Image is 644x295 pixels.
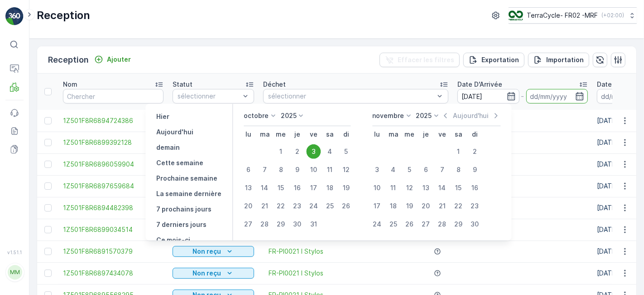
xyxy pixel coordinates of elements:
[306,162,321,177] div: 10
[528,53,589,67] button: Importation
[256,126,273,143] th: mardi
[274,217,288,231] div: 29
[370,181,384,195] div: 10
[386,217,400,231] div: 25
[241,162,255,177] div: 6
[63,89,163,103] input: Chercher
[153,219,210,230] button: 7 derniers jours
[402,199,417,213] div: 19
[37,8,90,23] p: Reception
[44,139,52,146] div: Toggle Row Selected
[63,138,163,147] a: 1Z501F8R6899392128
[463,53,524,67] button: Exportation
[281,111,297,120] p: 2025
[240,126,256,143] th: lundi
[274,199,288,213] div: 22
[153,111,173,122] button: Hier
[527,11,598,20] p: TerraCycle- FR02 -MRF
[402,217,417,231] div: 26
[156,174,217,183] p: Prochaine semaine
[156,128,193,137] p: Aujourd'hui
[451,181,466,195] div: 15
[509,10,523,20] img: terracycle.png
[435,162,449,177] div: 7
[153,127,197,138] button: Aujourd'hui
[290,217,304,231] div: 30
[322,162,337,177] div: 11
[369,126,385,143] th: lundi
[244,111,269,120] p: octobre
[457,80,502,89] p: Date D'Arrivée
[306,199,321,213] div: 24
[156,158,203,167] p: Cette semaine
[193,247,221,256] p: Non reçu
[467,217,482,231] div: 30
[435,217,449,231] div: 28
[467,144,482,159] div: 2
[305,126,322,143] th: vendredi
[453,111,489,120] p: Aujourd'hui
[156,189,221,198] p: La semaine dernière
[398,55,454,64] p: Effacer les filtres
[273,126,289,143] th: mercredi
[156,236,190,245] p: Ce mois-ci
[418,199,433,213] div: 20
[63,247,163,256] a: 1Z501F8R6891570379
[339,181,353,195] div: 19
[386,162,400,177] div: 4
[380,53,460,67] button: Effacer les filtres
[451,162,466,177] div: 8
[601,12,624,19] p: ( +02:00 )
[386,181,400,195] div: 11
[153,157,207,168] button: Cette semaine
[370,199,384,213] div: 17
[521,91,524,102] p: -
[241,199,255,213] div: 20
[173,268,254,279] button: Non reçu
[306,181,321,195] div: 17
[451,199,466,213] div: 22
[48,54,89,66] p: Reception
[290,199,304,213] div: 23
[153,173,221,184] button: Prochaine semaine
[153,204,215,215] button: 7 prochains jours
[153,235,194,246] button: Ce mois-ci
[467,181,482,195] div: 16
[63,160,163,169] a: 1Z501F8R6896059904
[338,126,354,143] th: dimanche
[257,217,272,231] div: 28
[241,181,255,195] div: 13
[385,126,401,143] th: mardi
[322,126,338,143] th: samedi
[481,55,519,64] p: Exportation
[5,250,24,255] span: v 1.51.1
[509,7,637,24] button: TerraCycle- FR02 -MRF(+02:00)
[156,143,180,152] p: demain
[290,162,304,177] div: 9
[44,204,52,211] div: Toggle Row Selected
[290,181,304,195] div: 16
[418,181,433,195] div: 13
[457,89,519,103] input: dd/mm/yyyy
[8,265,22,280] div: MM
[263,80,286,89] p: Déchet
[153,142,183,153] button: demain
[401,126,418,143] th: mercredi
[156,112,169,121] p: Hier
[63,203,163,212] a: 1Z501F8R6894482398
[63,269,163,278] a: 1Z501F8R6897434078
[370,217,384,231] div: 24
[63,80,77,89] p: Nom
[274,144,288,159] div: 1
[269,269,323,278] span: FR-PI0021 I Stylos
[434,126,450,143] th: vendredi
[416,111,432,120] p: 2025
[156,205,211,214] p: 7 prochains jours
[435,199,449,213] div: 21
[257,199,272,213] div: 21
[339,199,353,213] div: 26
[63,225,163,234] a: 1Z501F8R6899034514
